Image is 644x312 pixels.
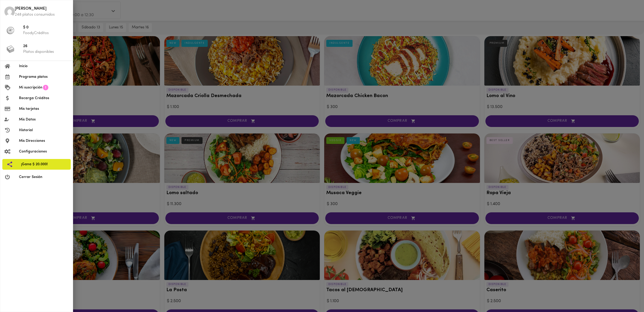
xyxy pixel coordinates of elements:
[19,128,69,133] span: Historial
[6,27,14,34] img: foody-creditos-black.png
[23,30,69,36] p: FoodyCréditos
[19,63,69,69] span: Inicio
[19,149,69,154] span: Configuraciones
[19,138,69,144] span: Mis Direcciones
[614,282,639,307] iframe: Messagebird Livechat Widget
[19,174,69,180] span: Cerrar Sesión
[15,6,69,12] span: [PERSON_NAME]
[23,49,69,55] p: Platos disponibles
[19,74,69,80] span: Programa platos
[21,162,67,167] span: ¡Gana $ 20.000!
[19,106,69,112] span: Mis tarjetas
[23,25,69,31] span: $ 0
[19,117,69,122] span: Mis Datos
[23,43,69,49] span: 26
[6,45,14,53] img: platos_menu.png
[15,12,69,17] p: 248 platos consumidos
[19,95,69,101] span: Recarga Créditos
[19,85,42,90] span: Mi suscripción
